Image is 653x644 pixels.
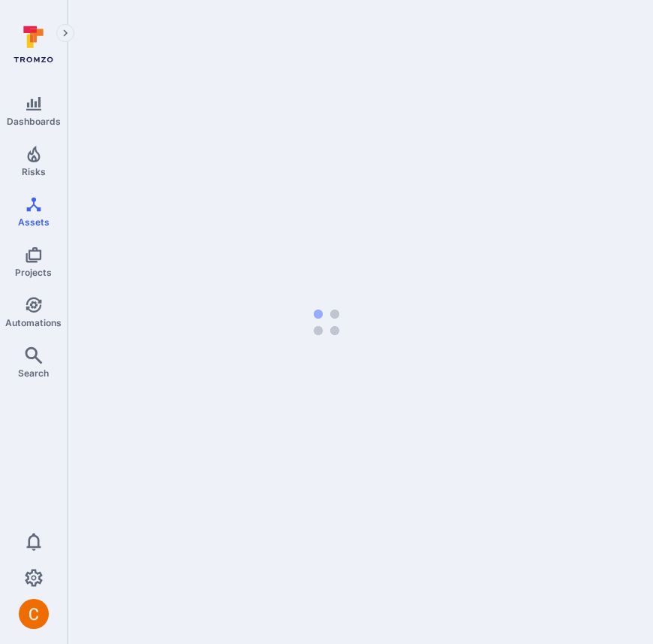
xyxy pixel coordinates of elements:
img: ACg8ocJuq_DPPTkXyD9OlTnVLvDrpObecjcADscmEHLMiTyEnTELew=s96-c [19,599,49,629]
span: Projects [15,267,52,278]
div: Camilo Rivera [19,599,49,629]
span: Search [18,367,49,379]
span: Assets [18,216,50,228]
span: Risks [22,166,46,177]
i: Expand navigation menu [60,27,71,40]
span: Dashboards [7,116,61,127]
button: Expand navigation menu [56,24,74,42]
span: Automations [5,317,62,328]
